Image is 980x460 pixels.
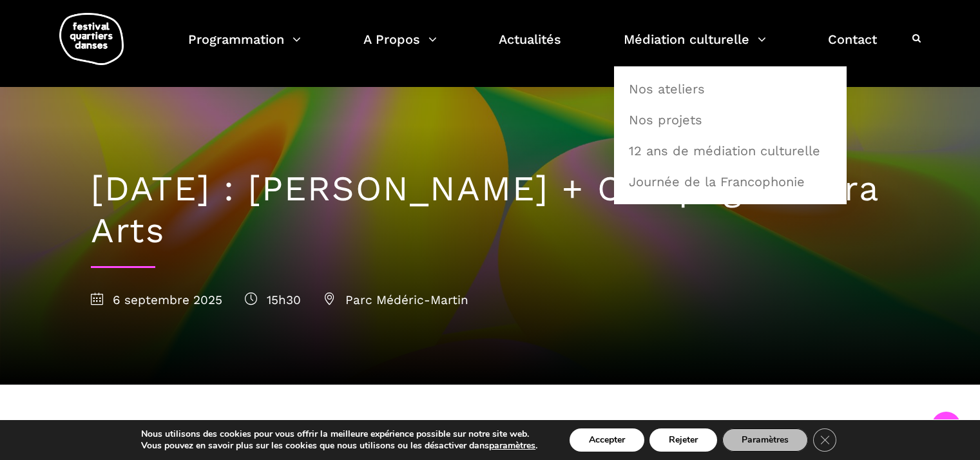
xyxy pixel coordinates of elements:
span: Parc Médéric-Martin [323,292,468,307]
button: Rejeter [649,428,717,452]
a: Programmation [188,28,301,66]
p: Vous pouvez en savoir plus sur les cookies que nous utilisons ou les désactiver dans . [141,440,537,452]
button: Accepter [570,428,644,452]
button: Paramètres [722,428,808,452]
a: Contact [828,28,877,66]
button: Close GDPR Cookie Banner [813,428,836,452]
a: 12 ans de médiation culturelle [621,136,840,166]
a: Nos ateliers [621,74,840,104]
a: A Propos [363,28,437,66]
p: Nous utilisons des cookies pour vous offrir la meilleure expérience possible sur notre site web. [141,428,537,440]
span: 15h30 [245,292,301,307]
a: Nos projets [621,105,840,135]
h1: [DATE] : [PERSON_NAME] + Compagnie Kira Arts [91,168,890,252]
a: Médiation culturelle [624,28,766,66]
button: paramètres [489,440,535,452]
img: logo-fqd-med [59,13,124,65]
a: Journée de la Francophonie [621,167,840,196]
span: 6 septembre 2025 [91,292,222,307]
a: Actualités [499,28,561,66]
